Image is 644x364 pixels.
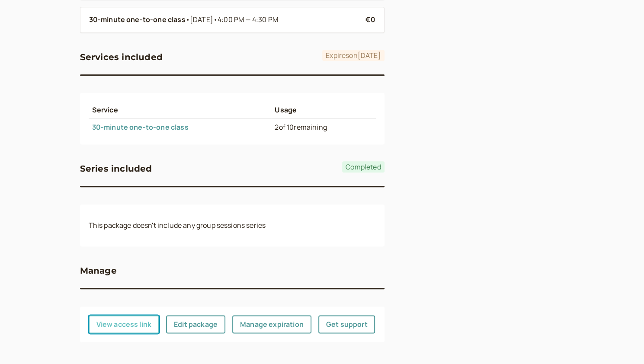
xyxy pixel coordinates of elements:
[318,315,375,333] a: Get support
[80,50,163,64] h3: Services included
[232,315,311,333] a: Manage expiration
[80,162,152,176] h3: Series included
[213,15,218,24] span: •
[342,161,384,172] span: Completed
[322,50,384,61] span: Expire s on [DATE]
[89,14,359,26] a: 30-minute one-to-one class•[DATE]•4:00 PM — 4:30 PM
[218,15,278,24] span: 4:00 PM — 4:30 PM
[89,14,186,26] b: 30-minute one-to-one class
[92,122,189,132] a: 30-minute one-to-one class
[89,102,272,118] th: Service
[166,315,225,333] a: Edit package
[89,315,160,333] button: View access link
[190,14,278,26] span: [DATE]
[365,15,375,24] b: €0
[601,322,644,364] iframe: Chat Widget
[186,14,190,26] span: •
[271,118,375,135] td: 2 of 10 remaining
[80,264,117,278] h3: Manage
[89,220,376,231] p: This package doesn't include any group sessions series
[271,102,375,118] th: Usage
